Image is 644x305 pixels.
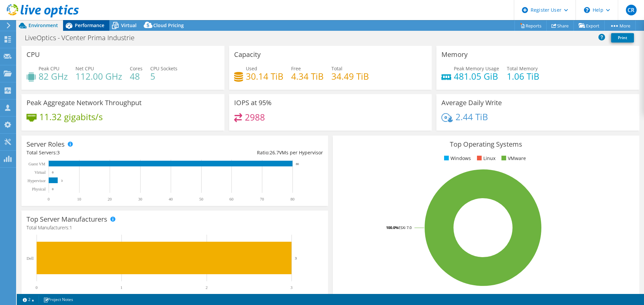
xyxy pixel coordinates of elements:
[29,162,45,166] text: Guest VM
[246,65,257,72] span: Used
[75,22,104,28] span: Performance
[57,149,60,156] span: 3
[475,155,495,162] li: Linux
[75,73,122,80] h4: 112.00 GHz
[26,99,142,106] h3: Peak Aggregate Network Throughput
[22,34,145,42] h1: LiveOptics - VCenter Prima Industrie
[331,65,342,72] span: Total
[61,179,63,182] text: 3
[36,285,38,290] text: 0
[28,178,46,183] text: Hypervisor
[77,197,81,202] text: 10
[52,187,54,191] text: 0
[245,113,265,121] h4: 2988
[39,295,78,304] a: Project Notes
[398,225,412,230] tspan: ESXi 7.0
[574,20,605,31] a: Export
[35,170,46,175] text: Virtual
[26,256,34,261] text: Dell
[441,51,468,58] h3: Memory
[270,149,279,156] span: 26.7
[175,149,323,156] div: Ratio: VMs per Hypervisor
[234,51,261,58] h3: Capacity
[75,65,94,72] span: Net CPU
[611,33,634,43] a: Print
[48,197,50,202] text: 0
[120,285,122,290] text: 1
[26,224,323,231] h4: Total Manufacturers:
[138,197,142,202] text: 30
[121,22,137,28] span: Virtual
[291,65,301,72] span: Free
[260,197,264,202] text: 70
[39,73,68,80] h4: 82 GHz
[626,5,637,15] span: CR
[26,149,175,156] div: Total Servers:
[454,65,499,72] span: Peak Memory Usage
[52,171,54,174] text: 0
[108,197,112,202] text: 20
[32,187,46,192] text: Physical
[39,113,103,121] h4: 11.32 gigabits/s
[338,141,634,148] h3: Top Operating Systems
[150,65,177,72] span: CPU Sockets
[199,197,203,202] text: 50
[26,51,40,58] h3: CPU
[507,65,538,72] span: Total Memory
[331,73,369,80] h4: 34.49 TiB
[442,155,471,162] li: Windows
[441,99,502,106] h3: Average Daily Write
[234,99,272,106] h3: IOPS at 95%
[153,22,184,28] span: Cloud Pricing
[507,73,539,80] h4: 1.06 TiB
[26,216,107,223] h3: Top Server Manufacturers
[296,162,299,166] text: 80
[26,141,65,148] h3: Server Roles
[291,73,324,80] h4: 4.34 TiB
[604,20,636,31] a: More
[39,65,59,72] span: Peak CPU
[246,73,283,80] h4: 30.14 TiB
[386,225,398,230] tspan: 100.0%
[69,224,72,231] span: 1
[546,20,574,31] a: Share
[169,197,173,202] text: 40
[455,113,488,121] h4: 2.44 TiB
[229,197,233,202] text: 60
[130,73,143,80] h4: 48
[29,22,58,28] span: Environment
[454,73,499,80] h4: 481.05 GiB
[150,73,177,80] h4: 5
[290,285,292,290] text: 3
[18,295,39,304] a: 2
[130,65,143,72] span: Cores
[206,285,208,290] text: 2
[295,256,297,260] text: 3
[515,20,547,31] a: Reports
[500,155,526,162] li: VMware
[584,7,590,13] svg: \n
[290,197,294,202] text: 80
